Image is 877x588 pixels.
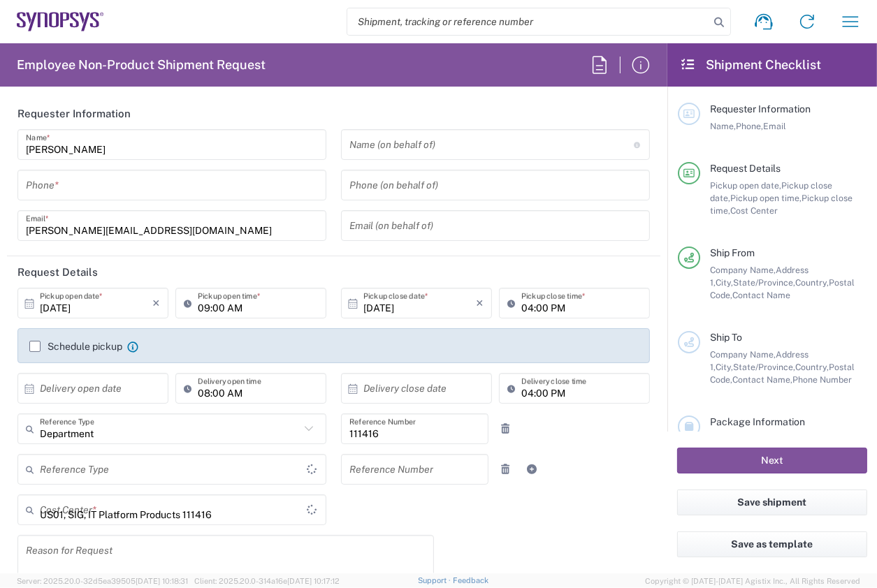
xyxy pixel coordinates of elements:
[194,577,340,585] span: Client: 2025.20.0-314a16e
[476,292,484,314] i: ×
[710,416,805,427] span: Package Information
[17,265,98,279] h2: Request Details
[730,205,778,216] span: Cost Center
[710,163,781,174] span: Request Details
[453,576,488,585] a: Feedback
[710,103,811,115] span: Requester Information
[17,57,266,73] h2: Employee Non-Product Shipment Request
[792,374,852,385] span: Phone Number
[716,362,733,372] span: City,
[730,193,802,203] span: Pickup open time,
[17,107,131,121] h2: Requester Information
[677,531,867,557] button: Save as template
[716,277,733,288] span: City,
[287,577,340,585] span: [DATE] 10:17:12
[677,490,867,515] button: Save shipment
[795,362,829,372] span: Country,
[710,332,742,343] span: Ship To
[710,265,776,275] span: Company Name,
[495,460,515,479] a: Remove Reference
[733,362,795,372] span: State/Province,
[733,277,795,288] span: State/Province,
[710,349,776,360] span: Company Name,
[710,121,736,131] span: Name,
[418,576,453,585] a: Support
[495,419,515,439] a: Remove Reference
[732,374,792,385] span: Contact Name,
[736,121,763,131] span: Phone,
[710,180,781,191] span: Pickup open date,
[17,577,188,585] span: Server: 2025.20.0-32d5ea39505
[522,460,542,479] a: Add Reference
[136,577,188,585] span: [DATE] 10:18:31
[795,277,829,288] span: Country,
[645,575,860,587] span: Copyright © [DATE]-[DATE] Agistix Inc., All Rights Reserved
[29,341,122,352] label: Schedule pickup
[732,290,790,300] span: Contact Name
[763,121,786,131] span: Email
[152,292,160,314] i: ×
[347,8,709,35] input: Shipment, tracking or reference number
[680,57,821,73] h2: Shipment Checklist
[710,247,755,258] span: Ship From
[677,448,867,473] button: Next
